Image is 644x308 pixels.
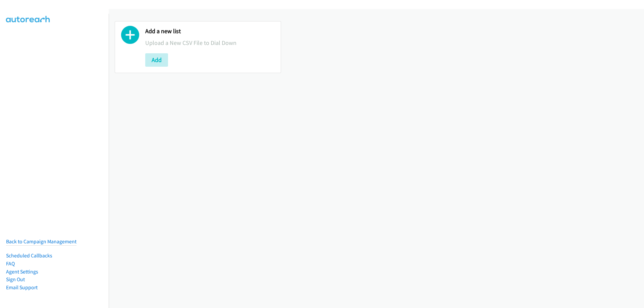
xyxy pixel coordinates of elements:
[6,252,52,259] a: Scheduled Callbacks
[6,276,25,283] a: Sign Out
[145,38,275,47] p: Upload a New CSV File to Dial Down
[6,260,15,267] a: FAQ
[6,284,38,291] a: Email Support
[145,53,168,67] button: Add
[145,27,275,35] h2: Add a new list
[6,238,76,245] a: Back to Campaign Management
[6,268,38,275] a: Agent Settings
